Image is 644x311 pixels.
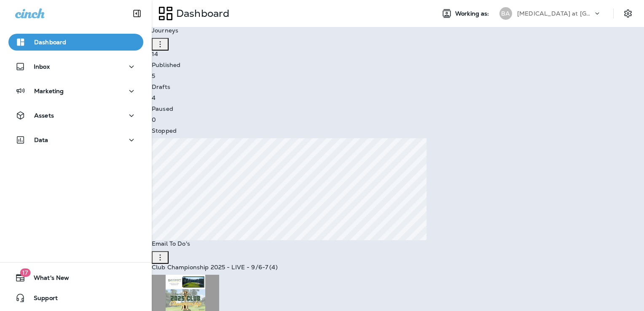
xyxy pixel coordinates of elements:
p: [MEDICAL_DATA] at [GEOGRAPHIC_DATA] [517,10,593,17]
p: 14 [152,51,644,57]
p: Drafts [152,83,644,90]
span: Support [25,295,58,305]
p: Data [34,137,48,143]
span: 17 [20,268,30,277]
p: 0 [152,116,644,123]
p: Dashboard [34,39,66,46]
p: Stopped [152,127,644,134]
p: Paused [152,105,644,112]
button: Dashboard [8,34,143,51]
span: What's New [25,274,69,284]
p: Assets [34,112,54,119]
span: Working as: [455,10,491,17]
button: 17What's New [8,269,143,286]
p: Club Championship 2025 - LIVE - 9/6-7 (4) [152,264,644,271]
button: Collapse Sidebar [125,5,149,22]
p: 5 [152,72,644,79]
p: Marketing [34,88,64,94]
button: Inbox [8,58,143,75]
p: Dashboard [173,7,229,20]
button: Assets [8,107,143,124]
div: BA [499,7,512,20]
button: Support [8,290,143,306]
button: Marketing [8,83,143,99]
p: 4 [152,94,644,101]
p: Journeys [152,27,644,34]
button: Settings [620,6,636,21]
p: Email To Do's [152,240,644,247]
button: Data [8,131,143,148]
p: Published [152,62,644,68]
p: Inbox [34,63,50,70]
